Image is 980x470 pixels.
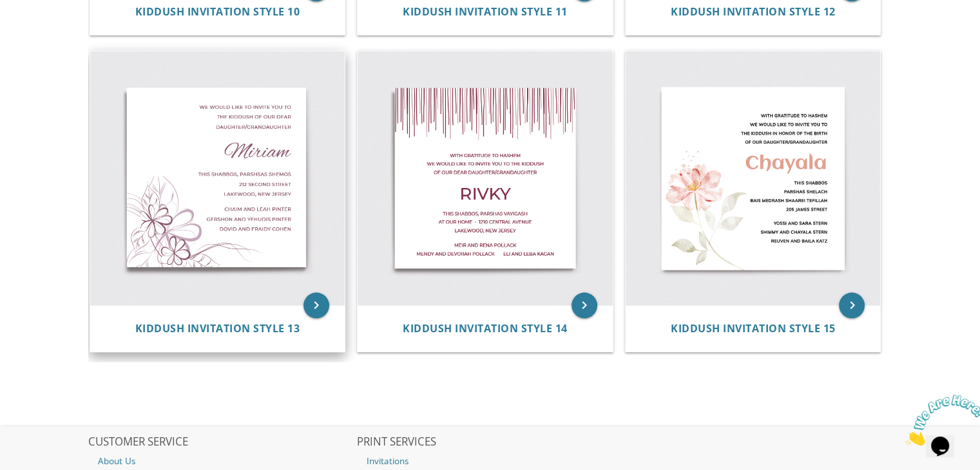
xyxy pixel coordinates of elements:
iframe: chat widget [900,390,980,451]
span: Kiddush Invitation Style 13 [135,321,300,335]
a: Kiddush Invitation Style 14 [403,323,568,335]
a: keyboard_arrow_right [572,292,597,318]
span: Kiddush Invitation Style 14 [403,321,568,335]
a: Kiddush Invitation Style 13 [135,323,300,335]
a: Kiddush Invitation Style 10 [135,6,300,18]
a: About Us [88,453,355,469]
img: Kiddush Invitation Style 13 [90,51,345,306]
span: Kiddush Invitation Style 10 [135,5,300,19]
a: keyboard_arrow_right [303,292,329,318]
img: Kiddush Invitation Style 15 [626,51,881,306]
a: keyboard_arrow_right [839,292,865,318]
span: Kiddush Invitation Style 12 [671,5,836,19]
h2: CUSTOMER SERVICE [88,436,355,449]
span: Kiddush Invitation Style 11 [403,5,568,19]
a: Kiddush Invitation Style 15 [671,323,836,335]
a: Invitations [357,453,624,469]
span: Kiddush Invitation Style 15 [671,321,836,335]
img: Chat attention grabber [5,5,85,56]
img: Kiddush Invitation Style 14 [358,51,613,306]
h2: PRINT SERVICES [357,436,624,449]
a: Kiddush Invitation Style 11 [403,6,568,18]
a: Kiddush Invitation Style 12 [671,6,836,18]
